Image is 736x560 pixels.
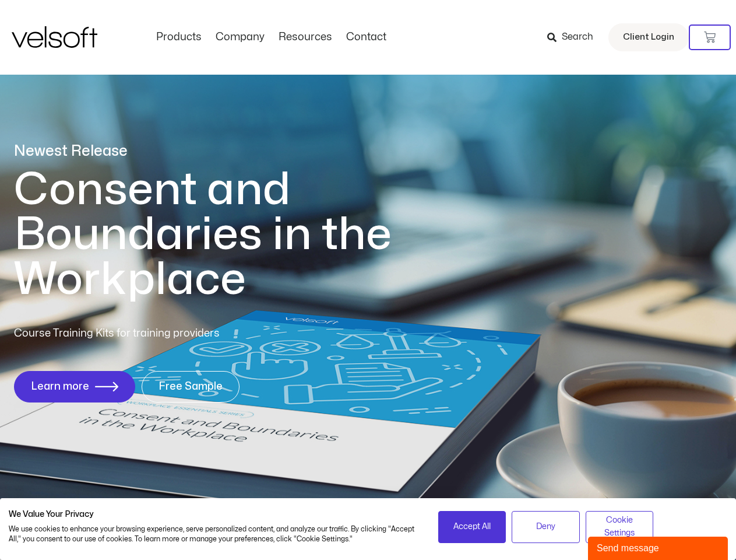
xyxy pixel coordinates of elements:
a: ContactMenu Toggle [339,31,393,44]
button: Adjust cookie preferences [586,511,654,543]
h1: Consent and Boundaries in the Workplace [14,167,439,302]
a: CompanyMenu Toggle [209,31,272,44]
p: We use cookies to enhance your browsing experience, serve personalized content, and analyze our t... [9,524,421,544]
a: Search [547,27,601,47]
span: Accept All [453,520,491,533]
button: Deny all cookies [512,511,580,543]
p: Course Training Kits for training providers [14,325,304,342]
a: Learn more [14,371,135,402]
button: Accept all cookies [438,511,506,543]
span: Cookie Settings [593,514,646,540]
span: Search [562,30,593,45]
span: Free Sample [159,381,223,393]
nav: Menu [149,31,393,44]
img: Velsoft Training Materials [12,26,97,48]
a: Client Login [608,23,689,51]
span: Deny [536,520,555,533]
span: Learn more [31,381,89,393]
a: ResourcesMenu Toggle [272,31,339,44]
span: Client Login [623,30,674,45]
h2: We Value Your Privacy [9,509,421,520]
iframe: chat widget [588,534,730,560]
a: Free Sample [142,371,240,402]
a: ProductsMenu Toggle [149,31,209,44]
p: Newest Release [14,141,439,162]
